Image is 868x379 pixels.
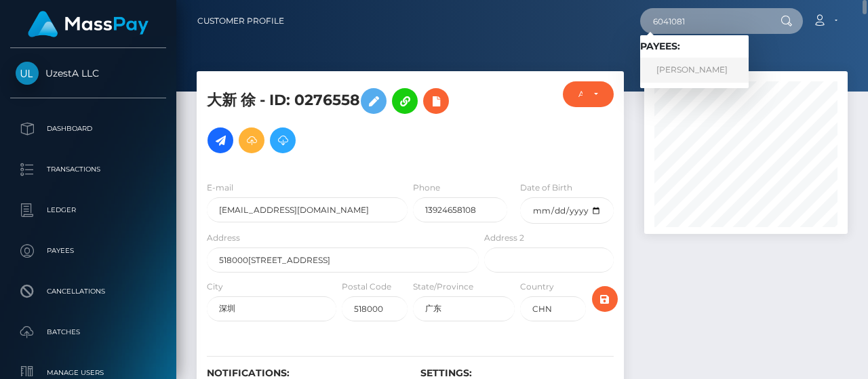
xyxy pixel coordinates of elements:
[10,112,166,146] a: Dashboard
[16,119,161,139] p: Dashboard
[413,281,473,293] label: State/Province
[207,81,471,160] h5: 大新 徐 - ID: 0276558
[28,11,149,37] img: MassPay Logo
[342,281,391,293] label: Postal Code
[520,182,572,194] label: Date of Birth
[578,89,583,100] div: ACTIVE
[16,281,161,302] p: Cancellations
[207,281,223,293] label: City
[10,315,166,349] a: Batches
[640,41,749,52] h6: Payees:
[16,322,161,342] p: Batches
[16,200,161,220] p: Ledger
[16,62,39,85] img: UzestA LLC
[484,232,524,244] label: Address 2
[197,7,284,35] a: Customer Profile
[208,127,233,153] a: Initiate Payout
[16,159,161,180] p: Transactions
[563,81,614,107] button: ACTIVE
[420,367,614,379] h6: Settings:
[640,8,768,34] input: Search...
[207,232,240,244] label: Address
[10,275,166,308] a: Cancellations
[10,153,166,186] a: Transactions
[207,367,400,379] h6: Notifications:
[10,234,166,268] a: Payees
[10,193,166,227] a: Ledger
[520,281,554,293] label: Country
[413,182,440,194] label: Phone
[16,241,161,261] p: Payees
[640,58,749,83] a: [PERSON_NAME]
[207,182,233,194] label: E-mail
[10,67,166,79] span: UzestA LLC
